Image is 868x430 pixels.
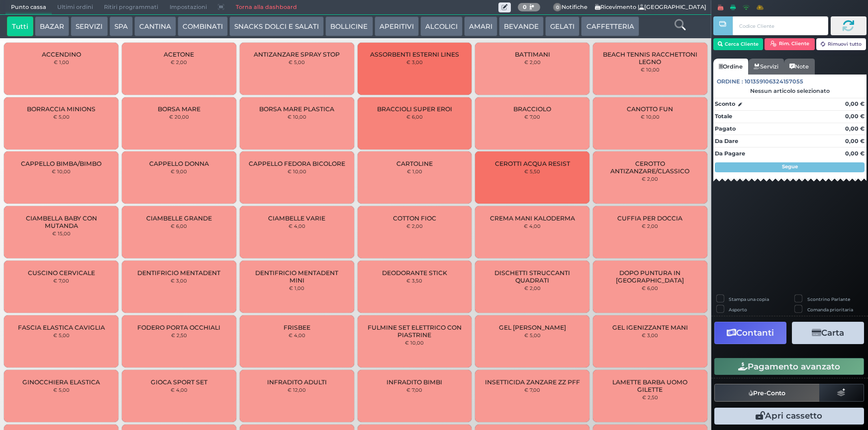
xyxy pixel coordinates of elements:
[524,285,541,291] small: € 2,00
[714,408,864,425] button: Apri cassetto
[366,324,463,339] span: FULMINE SET ELETTRICO CON PIASTRINE
[524,114,540,120] small: € 7,00
[289,332,305,338] small: € 4,00
[284,324,310,331] span: FRISBEE
[406,59,423,65] small: € 3,00
[289,59,305,65] small: € 5,00
[714,358,864,375] button: Pagamento avanzato
[524,168,540,174] small: € 5,50
[52,230,71,236] small: € 15,00
[515,51,550,58] span: BATTIMANI
[12,215,110,229] span: CIAMBELLA BABY CON MUTANDA
[53,332,70,338] small: € 5,00
[748,59,784,74] a: Servizi
[289,285,304,291] small: € 1,00
[54,59,69,65] small: € 1,00
[845,113,865,120] strong: 0,00 €
[715,150,745,157] strong: Da Pagare
[715,100,735,108] strong: Sconto
[171,223,187,229] small: € 6,00
[171,332,187,338] small: € 2,50
[601,269,699,284] span: DOPO PUNTURA IN [GEOGRAPHIC_DATA]
[792,322,864,344] button: Carta
[259,105,334,113] span: BORSA MARE PLASTICA
[7,16,33,36] button: Tutti
[807,296,850,302] label: Scontrino Parlante
[420,16,463,36] button: ALCOLICI
[178,16,228,36] button: COMBINATI
[393,215,436,222] span: COTTON FIOC
[714,322,786,344] button: Contanti
[845,100,865,107] strong: 0,00 €
[151,378,207,386] span: GIOCA SPORT SET
[229,16,324,36] button: SNACKS DOLCI E SALATI
[248,269,346,284] span: DENTIFRICIO MENTADENT MINI
[845,138,865,144] strong: 0,00 €
[713,59,748,74] a: Ordine
[164,51,194,58] span: ACETONE
[713,38,764,50] button: Cerca Cliente
[21,160,101,167] span: CAPPELLO BIMBA/BIMBO
[18,324,105,331] span: FASCIA ELASTICA CAVIGLIA
[499,16,544,36] button: BEVANDE
[406,278,422,284] small: € 3,50
[288,114,306,120] small: € 10,00
[137,324,220,331] span: FODERO PORTA OCCHIALI
[377,105,452,113] span: BRACCIOLI SUPER EROI
[53,114,70,120] small: € 5,00
[396,160,433,167] span: CARTOLINE
[627,105,673,113] span: CANOTTO FUN
[524,332,541,338] small: € 5,00
[612,324,688,331] span: GEL IGENIZZANTE MANI
[171,387,188,393] small: € 4,00
[483,269,581,284] span: DISCHETTI STRUCCANTI QUADRATI
[171,59,187,65] small: € 2,00
[109,16,133,36] button: SPA
[71,16,107,36] button: SERVIZI
[807,306,853,313] label: Comanda prioritaria
[405,340,424,346] small: € 10,00
[642,394,658,400] small: € 2,50
[715,138,738,144] strong: Da Dare
[386,378,442,386] span: INFRADITO BIMBI
[464,16,497,36] button: AMARI
[52,168,71,174] small: € 10,00
[714,384,820,402] button: Pre-Conto
[406,114,423,120] small: € 6,00
[601,160,699,175] span: CEROTTO ANTIZANZARE/CLASSICO
[164,0,212,14] span: Impostazioni
[325,16,373,36] button: BOLLICINE
[137,269,220,277] span: DENTIFRICIO MENTADENT
[524,387,540,393] small: € 7,00
[553,3,562,12] span: 0
[513,105,551,113] span: BRACCIOLO
[288,168,306,174] small: € 10,00
[5,0,52,14] span: Punto cassa
[713,87,867,94] div: Nessun articolo selezionato
[52,0,98,14] span: Ultimi ordini
[370,51,459,58] span: ASSORBENTI ESTERNI LINES
[288,387,306,393] small: € 12,00
[406,223,423,229] small: € 2,00
[249,160,345,167] span: CAPPELLO FEDORA BICOLORE
[641,114,660,120] small: € 10,00
[845,125,865,132] strong: 0,00 €
[581,16,639,36] button: CAFFETTERIA
[642,223,658,229] small: € 2,00
[490,215,575,222] span: CREMA MANI KALODERMA
[717,77,743,86] span: Ordine :
[149,160,209,167] span: CAPPELLO DONNA
[169,114,189,120] small: € 20,00
[42,51,81,58] span: ACCENDINO
[485,378,580,386] span: INSETTICIDA ZANZARE ZZ PFF
[642,332,658,338] small: € 3,00
[289,223,305,229] small: € 4,00
[407,168,422,174] small: € 1,00
[22,378,100,386] span: GINOCCHIERA ELASTICA
[729,296,769,302] label: Stampa una copia
[171,278,187,284] small: € 3,00
[715,125,736,132] strong: Pagato
[729,306,747,313] label: Asporto
[745,77,803,86] span: 101359106324157055
[495,160,570,167] span: CEROTTI ACQUA RESIST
